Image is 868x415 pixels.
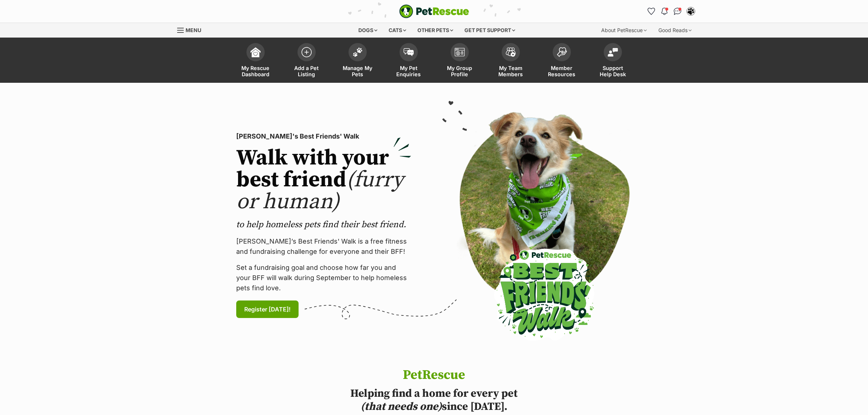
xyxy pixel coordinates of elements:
a: Favourites [646,5,657,17]
span: My Rescue Dashboard [239,65,272,77]
img: member-resources-icon-8e73f808a243e03378d46382f2149f9095a855e16c252ad45f914b54edf8863c.svg [557,47,567,57]
a: PetRescue [399,4,469,18]
img: group-profile-icon-3fa3cf56718a62981997c0bc7e787c4b2cf8bcc04b72c1350f741eb67cf2f40e.svg [455,48,465,57]
div: Other pets [412,23,458,38]
img: add-pet-listing-icon-0afa8454b4691262ce3f59096e99ab1cd57d4a30225e0717b998d2c9b9846f56.svg [301,47,312,57]
a: Member Resources [536,39,587,83]
a: Register [DATE]! [236,300,299,318]
span: My Team Members [494,65,527,77]
button: My account [685,5,697,17]
a: Menu [177,23,206,36]
p: to help homeless pets find their best friend. [236,219,411,230]
div: Cats [384,23,411,38]
div: Good Reads [653,23,697,38]
span: Manage My Pets [341,65,374,77]
span: My Pet Enquiries [392,65,425,77]
img: logo-e224e6f780fb5917bec1dbf3a21bbac754714ae5b6737aabdf751b685950b380.svg [399,4,469,18]
a: Support Help Desk [587,39,638,83]
a: My Group Profile [434,39,485,83]
p: Set a fundraising goal and choose how far you and your BFF will walk during September to help hom... [236,263,411,293]
span: Register [DATE]! [244,305,291,314]
p: [PERSON_NAME]'s Best Friends' Walk [236,131,411,141]
a: My Pet Enquiries [383,39,434,83]
button: Notifications [659,5,670,17]
img: team-members-icon-5396bd8760b3fe7c0b43da4ab00e1e3bb1a5d9ba89233759b79545d2d3fc5d0d.svg [506,47,516,57]
a: My Team Members [485,39,536,83]
img: chat-41dd97257d64d25036548639549fe6c8038ab92f7586957e7f3b1b290dea8141.svg [674,8,681,15]
span: Member Resources [545,65,578,77]
img: dashboard-icon-eb2f2d2d3e046f16d808141f083e7271f6b2e854fb5c12c21221c1fb7104beca.svg [250,47,261,57]
a: Conversations [672,5,684,17]
img: manage-my-pets-icon-02211641906a0b7f246fdf0571729dbe1e7629f14944591b6c1af311fb30b64b.svg [353,47,363,57]
p: [PERSON_NAME]’s Best Friends' Walk is a free fitness and fundraising challenge for everyone and t... [236,236,411,257]
a: Manage My Pets [332,39,383,83]
img: pet-enquiries-icon-7e3ad2cf08bfb03b45e93fb7055b45f3efa6380592205ae92323e6603595dc1f.svg [404,48,414,56]
h2: Walk with your best friend [236,147,411,213]
h2: Helping find a home for every pet since [DATE]. [322,387,546,413]
img: Lynda Smith profile pic [687,8,694,15]
span: My Group Profile [443,65,476,77]
ul: Account quick links [646,5,697,17]
div: Dogs [353,23,382,38]
div: Get pet support [459,23,520,38]
span: Menu [186,27,201,33]
a: My Rescue Dashboard [230,39,281,83]
img: help-desk-icon-fdf02630f3aa405de69fd3d07c3f3aa587a6932b1a1747fa1d2bba05be0121f9.svg [608,48,618,57]
img: notifications-46538b983faf8c2785f20acdc204bb7945ddae34d4c08c2a6579f10ce5e182be.svg [661,8,667,15]
span: Support Help Desk [596,65,629,77]
a: Add a Pet Listing [281,39,332,83]
span: (furry or human) [236,166,404,216]
i: (that needs one) [361,400,442,414]
span: Add a Pet Listing [290,65,323,77]
h1: PetRescue [322,368,546,383]
div: About PetRescue [596,23,652,38]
